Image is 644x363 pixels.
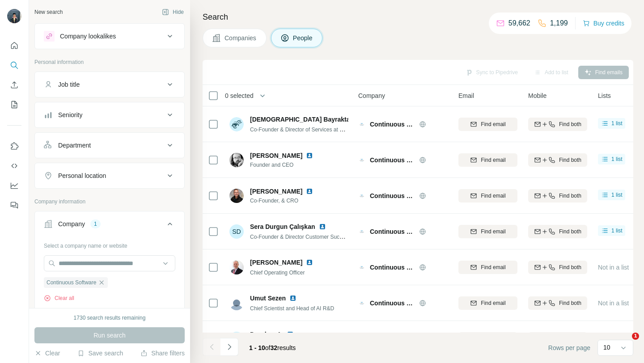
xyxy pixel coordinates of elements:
[44,238,175,250] div: Select a company name or website
[611,119,623,127] span: 1 list
[220,338,238,356] button: Navigate to next page
[559,192,581,200] span: Find both
[611,191,623,199] span: 1 list
[7,138,21,154] button: Use Surfe on LinkedIn
[7,158,21,174] button: Use Surfe API
[7,197,21,213] button: Feedback
[250,115,352,124] span: [DEMOGRAPHIC_DATA] Bayraktar
[358,192,365,199] img: Logo of Continuous Software
[481,120,505,128] span: Find email
[306,259,313,266] img: LinkedIn logo
[203,11,633,23] h4: Search
[35,25,184,47] button: Company lookalikes
[90,220,101,228] div: 1
[250,222,315,231] span: Sera Durgun Çalışkan
[370,120,415,129] span: Continuous Software
[35,135,184,156] button: Department
[458,118,517,131] button: Find email
[528,118,587,131] button: Find both
[548,343,590,352] span: Rows per page
[250,151,302,160] span: [PERSON_NAME]
[229,260,244,274] img: Avatar
[229,224,244,239] div: SD
[559,228,581,236] span: Find both
[559,263,581,271] span: Find both
[528,296,587,310] button: Find both
[58,110,82,119] div: Seniority
[358,91,385,100] span: Company
[458,189,517,203] button: Find email
[611,155,623,163] span: 1 list
[7,9,21,23] img: Avatar
[632,333,639,340] span: 1
[358,264,365,271] img: Logo of Continuous Software
[508,18,530,29] p: 59,662
[77,349,123,358] button: Save search
[250,161,324,169] span: Founder and CEO
[58,171,106,180] div: Personal location
[44,294,74,302] button: Clear all
[358,156,365,164] img: Logo of Continuous Software
[250,270,305,276] span: Chief Operating Officer
[370,263,415,272] span: Continuous Software
[370,191,415,200] span: Continuous Software
[528,332,587,346] button: Find both
[458,332,517,346] button: Find email
[225,34,257,42] span: Companies
[156,5,190,19] button: Hide
[550,18,568,29] p: 1,199
[458,296,517,310] button: Find email
[74,314,146,322] div: 1730 search results remaining
[559,120,581,128] span: Find both
[249,344,265,351] span: 1 - 10
[358,121,365,128] img: Logo of Continuous Software
[35,104,184,126] button: Seniority
[225,91,254,100] span: 0 selected
[35,165,184,186] button: Personal location
[250,330,283,339] span: Durukan A.
[528,153,587,167] button: Find both
[250,197,324,205] span: Co-Founder, & CRO
[34,349,60,358] button: Clear
[229,332,244,346] div: DA
[293,34,314,42] span: People
[34,58,185,66] p: Personal information
[34,8,63,16] div: New search
[249,344,296,351] span: results
[370,227,415,236] span: Continuous Software
[250,258,302,267] span: [PERSON_NAME]
[481,192,505,200] span: Find email
[481,299,505,307] span: Find email
[34,198,185,206] p: Company information
[598,300,629,307] span: Not in a list
[7,38,21,54] button: Quick start
[47,279,96,287] span: Continuous Software
[229,153,244,167] img: Avatar
[598,91,611,100] span: Lists
[250,187,302,196] span: [PERSON_NAME]
[481,228,505,236] span: Find email
[250,126,389,133] span: Co-Founder & Director of Services at Continuous Software
[481,156,505,164] span: Find email
[7,97,21,113] button: My lists
[306,188,313,195] img: LinkedIn logo
[528,91,547,100] span: Mobile
[481,263,505,271] span: Find email
[611,227,623,235] span: 1 list
[559,156,581,164] span: Find both
[306,152,313,159] img: LinkedIn logo
[370,156,415,165] span: Continuous Software
[35,74,184,95] button: Job title
[458,261,517,274] button: Find email
[7,77,21,93] button: Enrich CSV
[458,153,517,167] button: Find email
[60,32,116,41] div: Company lookalikes
[614,333,635,354] iframe: Intercom live chat
[250,294,286,303] span: Umut Sezen
[229,189,244,203] img: Avatar
[7,177,21,194] button: Dashboard
[528,225,587,238] button: Find both
[250,233,351,240] span: Co-Founder & Director Customer Success
[583,17,624,30] button: Buy credits
[598,264,629,271] span: Not in a list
